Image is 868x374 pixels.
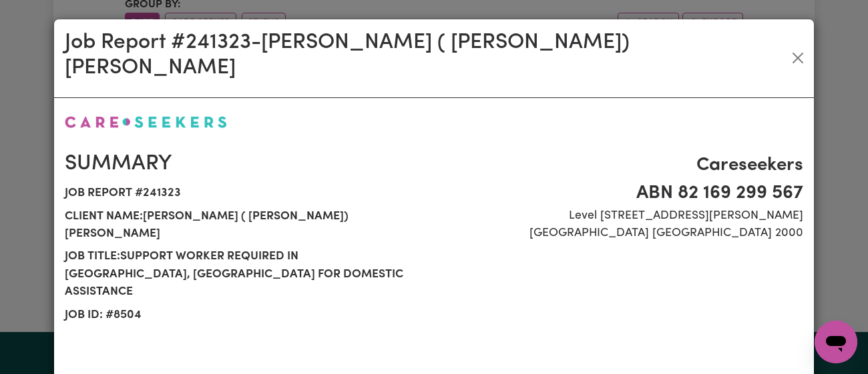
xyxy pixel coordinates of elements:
button: Close [787,47,809,69]
span: Level [STREET_ADDRESS][PERSON_NAME] [442,207,803,225]
span: Client name: [PERSON_NAME] ( [PERSON_NAME]) [PERSON_NAME] [65,205,426,246]
h2: Summary [65,151,426,177]
span: Careseekers [442,151,803,179]
h2: Job Report # 241323 - [PERSON_NAME] ( [PERSON_NAME]) [PERSON_NAME] [65,30,787,81]
span: ABN 82 169 299 567 [442,179,803,207]
span: [GEOGRAPHIC_DATA] [GEOGRAPHIC_DATA] 2000 [442,225,803,242]
span: Job title: Support worker required in [GEOGRAPHIC_DATA], [GEOGRAPHIC_DATA] for Domestic Assistance [65,245,426,303]
img: Careseekers logo [65,116,227,128]
span: Job report # 241323 [65,182,426,205]
iframe: Button to launch messaging window [815,321,857,363]
span: Job ID: # 8504 [65,304,426,327]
